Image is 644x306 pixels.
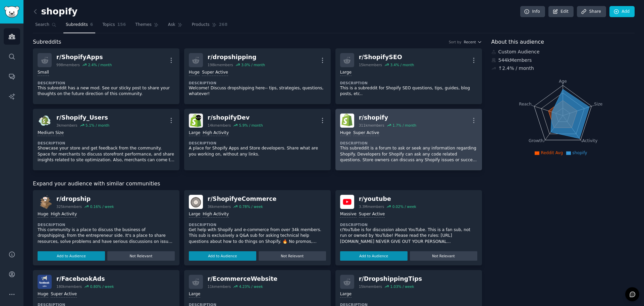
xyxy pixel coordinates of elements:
[38,291,48,298] div: Huge
[392,204,416,209] div: 0.02 % / week
[359,123,384,128] div: 311k members
[359,62,382,67] div: 15k members
[189,211,200,218] div: Large
[340,85,477,97] p: This is a subreddit for Shopify SEO questions, tips, guides, blog posts, etc..
[239,204,263,209] div: 0.78 % / week
[51,291,77,298] div: Super Active
[529,138,543,143] tspan: Growth
[340,291,352,298] div: Large
[56,114,109,122] div: r/ Shopify_Users
[359,114,416,122] div: r/ shopify
[353,130,379,136] div: Super Active
[33,48,179,104] a: r/ShopifyApps998members2.4% / monthSmallDescriptionThis subreddit has a new mod. See our sticky p...
[340,141,477,145] dt: Description
[56,284,82,289] div: 180k members
[38,227,175,245] p: This community is a place to discuss the business of dropshipping, from the entrepreneur side. It...
[168,22,175,28] span: Ask
[577,6,606,17] a: Share
[63,19,95,33] a: Subreddits6
[340,251,408,261] button: Add to Audience
[56,204,82,209] div: 325k members
[190,19,230,33] a: Products268
[390,62,414,67] div: 3.4 % / month
[464,40,476,44] span: Recent
[33,180,160,188] span: Expand your audience with similar communities
[56,275,114,283] div: r/ FacebookAds
[208,114,263,122] div: r/ shopifyDev
[449,40,462,44] div: Sort by
[166,19,185,33] a: Ask
[133,19,161,33] a: Themes
[208,204,231,209] div: 36k members
[117,22,126,28] span: 156
[56,53,112,61] div: r/ ShopifyApps
[189,291,200,298] div: Large
[35,22,49,28] span: Search
[38,85,175,97] p: This subreddit has a new mod. See our sticky post to share your thoughts on the future direction ...
[184,109,331,170] a: shopifyDevr/shopifyDev14kmembers5.9% / monthLargeHigh ActivityDescriptionA place for Shopify Apps...
[410,251,477,261] button: Not Relevant
[189,114,203,128] img: shopifyDev
[359,275,422,283] div: r/ DropshippingTips
[359,211,385,218] div: Super Active
[102,22,115,28] span: Topics
[38,195,52,209] img: dropship
[38,70,49,76] div: Small
[464,40,482,44] button: Recent
[38,141,175,145] dt: Description
[100,19,128,33] a: Topics156
[56,123,77,128] div: 3k members
[189,130,200,136] div: Large
[189,227,326,245] p: Get help with Shopify and e-commerce from over 34k members. This sub is exclusively a Q&A sub for...
[38,222,175,227] dt: Description
[189,251,256,261] button: Add to Audience
[88,62,112,67] div: 2.4 % / month
[189,70,200,76] div: Huge
[335,109,482,170] a: shopifyr/shopify311kmembers1.7% / monthHugeSuper ActiveDescriptionThis subreddit is a forum to as...
[208,195,277,203] div: r/ ShopifyeCommerce
[491,38,544,46] span: About this audience
[66,22,88,28] span: Subreddits
[4,6,19,18] img: GummySearch logo
[335,48,482,104] a: r/ShopifySEO15kmembers3.4% / monthLargeDescriptionThis is a subreddit for Shopify SEO questions, ...
[340,70,352,76] div: Large
[189,81,326,85] dt: Description
[33,109,179,170] a: Shopify_Usersr/Shopify_Users3kmembers5.1% / monthMedium SizeDescriptionShowcase your store and ge...
[33,19,59,33] a: Search
[208,123,231,128] div: 14k members
[184,48,331,104] a: r/dropshipping198kmembers3.0% / monthHugeSuper ActiveDescriptionWelcome! Discuss dropshipping her...
[572,150,587,155] span: shopify
[340,227,477,245] p: r/YouTube is for discussion about YouTube. This is a fan sub, not run or owned by YouTube! Please...
[38,145,175,163] p: Showcase your store and get feedback from the community. Space for merchants to discuss storefron...
[33,38,61,46] span: Subreddits
[219,22,228,28] span: 268
[582,138,597,143] tspan: Activity
[38,211,48,218] div: Huge
[38,81,175,85] dt: Description
[239,284,263,289] div: 4.23 % / week
[340,130,351,136] div: Huge
[340,81,477,85] dt: Description
[33,6,77,17] h2: shopify
[359,195,416,203] div: r/ youtube
[594,101,602,106] tspan: Size
[548,6,574,17] a: Edit
[340,195,354,209] img: youtube
[38,275,52,289] img: FacebookAds
[203,211,229,218] div: High Activity
[192,22,210,28] span: Products
[189,222,326,227] dt: Description
[189,145,326,157] p: A place for Shopify Apps and Store developers. Share what are you working on, without any links.
[189,85,326,97] p: Welcome! Discuss dropshipping here-- tips, strategies, questions, whatever!
[56,62,80,67] div: 998 members
[498,65,534,72] div: ↑ 2.4 % / month
[38,114,52,128] img: Shopify_Users
[189,141,326,145] dt: Description
[38,251,105,261] button: Add to Audience
[86,123,109,128] div: 5.1 % / month
[241,62,265,67] div: 3.0 % / month
[491,57,635,64] div: 544k Members
[51,211,77,218] div: High Activity
[541,150,563,155] span: Reddit Avg
[90,204,114,209] div: 0.16 % / week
